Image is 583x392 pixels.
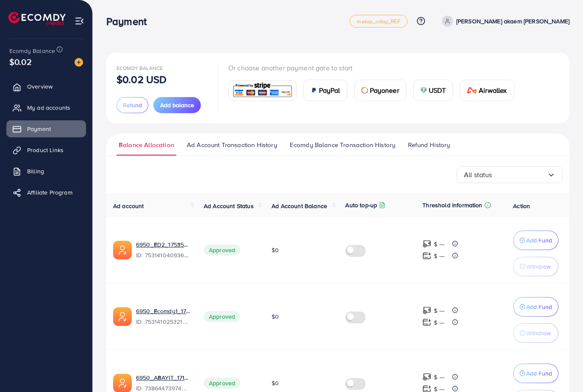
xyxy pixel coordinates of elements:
span: Ad Account Transaction History [187,140,277,150]
p: $ --- [434,306,444,316]
span: ID: 7531410253213204497 [136,317,190,326]
span: Refund History [408,140,450,150]
img: top-up amount [422,306,431,315]
span: Approved [204,378,240,389]
p: $ --- [434,372,444,382]
img: top-up amount [422,239,431,248]
p: $ --- [434,317,444,328]
p: Add Fund [526,235,552,245]
img: top-up amount [422,251,431,260]
span: $0 [272,246,279,254]
p: Withdraw [526,261,551,272]
span: Airwallex [479,85,507,95]
span: Approved [204,245,240,256]
img: top-up amount [422,373,431,381]
p: $ --- [434,251,444,261]
span: PayPal [319,85,340,95]
a: Billing [6,163,86,180]
span: $0 [272,312,279,321]
p: Add Fund [526,368,552,378]
span: My ad accounts [27,103,70,112]
img: card [311,87,317,94]
span: Refund [123,101,142,109]
span: Product Links [27,146,64,154]
input: Search for option [492,168,547,181]
p: Or choose another payment gate to start [228,63,521,73]
span: ID: 7531410409363144705 [136,251,190,259]
a: 6950_ED2_1753543144102 [136,240,190,249]
span: Ecomdy Balance Transaction History [290,140,395,150]
p: [PERSON_NAME] akaem [PERSON_NAME] [456,16,569,26]
span: Ecomdy Balance [117,64,163,72]
button: Add Fund [513,297,558,317]
span: Add balance [160,101,194,109]
a: Affiliate Program [6,184,86,201]
a: metap_oday_REF [350,15,407,28]
img: card [361,87,368,94]
a: Product Links [6,142,86,158]
div: <span class='underline'>6950_ED2_1753543144102</span></br>7531410409363144705 [136,240,190,260]
img: card [231,81,294,100]
a: Payment [6,120,86,137]
span: Billing [27,167,44,175]
span: Ad Account Status [204,202,254,210]
span: Ad Account Balance [272,202,327,210]
div: Search for option [457,166,563,183]
img: top-up amount [422,318,431,327]
span: Payment [27,125,51,133]
img: logo [8,12,66,25]
a: My ad accounts [6,99,86,116]
span: Payoneer [370,85,399,95]
button: Refund [117,97,148,113]
img: menu [75,16,84,26]
a: 6950_ABAYIT_1719791319898 [136,373,190,382]
a: cardPayPal [303,80,347,101]
p: Add Fund [526,302,552,312]
p: $0.02 USD [117,74,167,84]
a: 6950_Ecomdy1_1753543101849 [136,307,190,315]
span: All status [464,168,492,181]
a: [PERSON_NAME] akaem [PERSON_NAME] [439,16,569,27]
p: Threshold information [422,200,482,210]
span: $0 [272,379,279,387]
span: USDT [429,85,446,95]
button: Withdraw [513,257,558,276]
button: Withdraw [513,323,558,343]
img: ic-ads-acc.e4c84228.svg [113,307,132,326]
p: Withdraw [526,328,551,338]
img: ic-ads-acc.e4c84228.svg [113,241,132,259]
div: <span class='underline'>6950_Ecomdy1_1753543101849</span></br>7531410253213204497 [136,307,190,326]
span: metap_oday_REF [357,19,400,24]
img: card [420,87,427,94]
span: Action [513,202,530,210]
span: Affiliate Program [27,188,72,197]
p: $ --- [434,239,444,249]
a: cardAirwallex [460,80,514,101]
h3: Payment [106,15,153,28]
button: Add Fund [513,231,558,250]
a: cardUSDT [413,80,453,101]
span: Balance Allocation [119,140,174,150]
button: Add Fund [513,364,558,383]
img: card [467,87,477,94]
span: Ad account [113,202,144,210]
img: image [75,58,83,67]
button: Add balance [153,97,201,113]
span: Overview [27,82,53,91]
a: card [228,80,297,101]
a: Overview [6,78,86,95]
span: $0.02 [9,56,32,68]
span: Ecomdy Balance [9,47,55,55]
span: Approved [204,311,240,322]
iframe: Chat [547,354,577,386]
a: cardPayoneer [354,80,406,101]
p: Auto top-up [345,200,377,210]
